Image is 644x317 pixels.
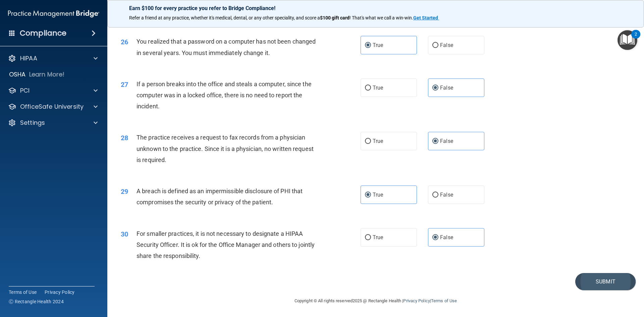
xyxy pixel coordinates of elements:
[403,298,430,303] a: Privacy Policy
[432,193,438,198] input: False
[618,30,637,50] button: Open Resource Center, 2 new notifications
[9,298,64,305] span: Ⓒ Rectangle Health 2024
[9,70,26,78] p: OSHA
[320,15,350,20] strong: $100 gift card
[20,103,84,111] p: OfficeSafe University
[121,81,128,89] span: 27
[20,87,30,95] p: PCI
[129,5,622,11] p: Earn $100 for every practice you refer to Bridge Compliance!
[121,134,128,142] span: 28
[373,192,383,198] span: True
[440,192,453,198] span: False
[373,42,383,48] span: True
[440,234,453,241] span: False
[413,15,438,20] strong: Get Started
[137,38,316,56] span: You realized that a password on a computer has not been changed in several years. You must immedi...
[137,134,314,163] span: The practice receives a request to fax records from a physician unknown to the practice. Since it...
[440,42,453,48] span: False
[8,119,98,127] a: Settings
[413,15,439,20] a: Get Started
[20,54,37,62] p: HIPAA
[137,230,315,259] span: For smaller practices, it is not necessary to designate a HIPAA Security Officer. It is ok for th...
[365,86,371,91] input: True
[45,289,75,296] a: Privacy Policy
[373,138,383,144] span: True
[365,139,371,144] input: True
[253,290,498,312] div: Copyright © All rights reserved 2025 @ Rectangle Health | |
[8,7,99,20] img: PMB logo
[365,43,371,48] input: True
[121,188,128,196] span: 29
[373,234,383,241] span: True
[431,298,457,303] a: Terms of Use
[365,193,371,198] input: True
[350,15,413,20] span: ! That's what we call a win-win.
[365,235,371,240] input: True
[8,103,98,111] a: OfficeSafe University
[575,273,636,290] button: Submit
[9,289,37,296] a: Terms of Use
[129,15,320,20] span: Refer a friend at any practice, whether it's medical, dental, or any other speciality, and score a
[137,188,303,206] span: A breach is defined as an impermissible disclosure of PHI that compromises the security or privac...
[20,29,66,38] h4: Compliance
[8,87,98,95] a: PCI
[432,235,438,240] input: False
[29,70,65,78] p: Learn More!
[635,34,637,43] div: 2
[8,54,98,62] a: HIPAA
[121,38,128,46] span: 26
[137,81,312,110] span: If a person breaks into the office and steals a computer, since the computer was in a locked offi...
[20,119,45,127] p: Settings
[432,86,438,91] input: False
[432,139,438,144] input: False
[121,230,128,238] span: 30
[440,138,453,144] span: False
[432,43,438,48] input: False
[373,85,383,91] span: True
[440,85,453,91] span: False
